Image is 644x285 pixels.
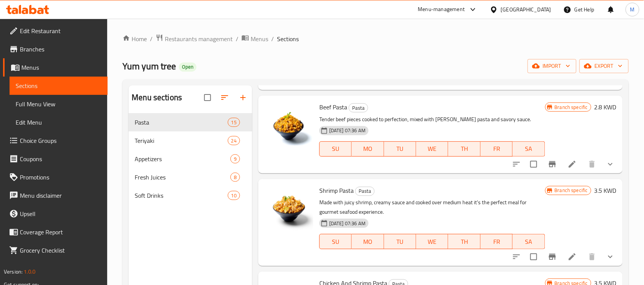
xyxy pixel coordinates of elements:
[568,252,577,261] a: Edit menu item
[580,59,629,73] button: export
[352,141,384,157] button: MO
[234,88,252,107] button: Add section
[230,154,240,163] div: items
[277,34,299,43] span: Sections
[349,104,368,112] span: Pasta
[601,248,620,266] button: show more
[20,154,101,163] span: Coupons
[355,236,381,247] span: MO
[552,187,591,194] span: Branch specific
[135,118,227,127] span: Pasta
[20,191,101,200] span: Menu disclaimer
[10,77,108,95] a: Sections
[319,234,352,249] button: SU
[228,136,240,145] div: items
[20,136,101,145] span: Choice Groups
[16,99,101,109] span: Full Menu View
[165,34,233,43] span: Restaurants management
[416,234,448,249] button: WE
[135,136,227,145] span: Teriyaki
[501,5,551,14] div: [GEOGRAPHIC_DATA]
[319,101,347,113] span: Beef Pasta
[583,155,601,173] button: delete
[129,168,252,186] div: Fresh Juices8
[586,61,623,71] span: export
[10,95,108,113] a: Full Menu View
[516,236,542,247] span: SA
[20,45,101,54] span: Branches
[230,173,240,182] div: items
[543,248,562,266] button: Branch-specific-item
[387,236,413,247] span: TU
[251,34,268,43] span: Menus
[416,141,448,157] button: WE
[326,220,369,227] span: [DATE] 07:36 AM
[3,150,108,168] a: Coupons
[319,115,545,124] p: Tender beef pieces cooked to perfection, mixed with [PERSON_NAME] pasta and savory sauce.
[156,34,233,44] a: Restaurants management
[16,81,101,90] span: Sections
[319,141,352,157] button: SU
[507,248,526,266] button: sort-choices
[448,141,480,157] button: TH
[513,141,545,157] button: SA
[20,173,101,182] span: Promotions
[552,104,591,111] span: Branch specific
[352,234,384,249] button: MO
[543,155,562,173] button: Branch-specific-item
[129,113,252,131] div: Pasta15
[271,34,274,43] li: /
[135,154,230,163] span: Appetizers
[451,143,477,154] span: TH
[16,118,101,127] span: Edit Menu
[231,155,240,163] span: 9
[481,141,513,157] button: FR
[228,118,240,127] div: items
[135,191,227,200] span: Soft Drinks
[135,173,230,182] span: Fresh Juices
[3,168,108,186] a: Promotions
[534,61,570,71] span: import
[3,186,108,205] a: Menu disclaimer
[323,143,349,154] span: SU
[387,143,413,154] span: TU
[516,143,542,154] span: SA
[231,174,240,181] span: 8
[594,102,617,112] h6: 2.8 KWD
[3,205,108,223] a: Upsell
[179,62,196,72] div: Open
[3,22,108,40] a: Edit Restaurant
[356,187,374,195] span: Pasta
[241,34,268,44] a: Menus
[216,88,234,107] span: Sort sections
[355,187,375,196] div: Pasta
[419,143,445,154] span: WE
[606,160,615,169] svg: Show Choices
[583,248,601,266] button: delete
[122,58,176,75] span: Yum yum tree
[448,234,480,249] button: TH
[10,113,108,131] a: Edit Menu
[228,119,240,126] span: 15
[594,185,617,196] h6: 3.5 KWD
[4,267,23,277] span: Version:
[24,267,35,277] span: 1.0.0
[507,155,526,173] button: sort-choices
[349,103,368,112] div: Pasta
[630,5,635,14] span: M
[384,141,416,157] button: TU
[3,131,108,150] a: Choice Groups
[228,192,240,199] span: 10
[122,34,147,43] a: Home
[526,249,542,265] span: Select to update
[323,236,349,247] span: SU
[264,102,313,151] img: Beef Pasta
[129,150,252,168] div: Appetizers9
[228,191,240,200] div: items
[526,156,542,172] span: Select to update
[355,143,381,154] span: MO
[20,246,101,255] span: Grocery Checklist
[122,34,629,44] nav: breadcrumb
